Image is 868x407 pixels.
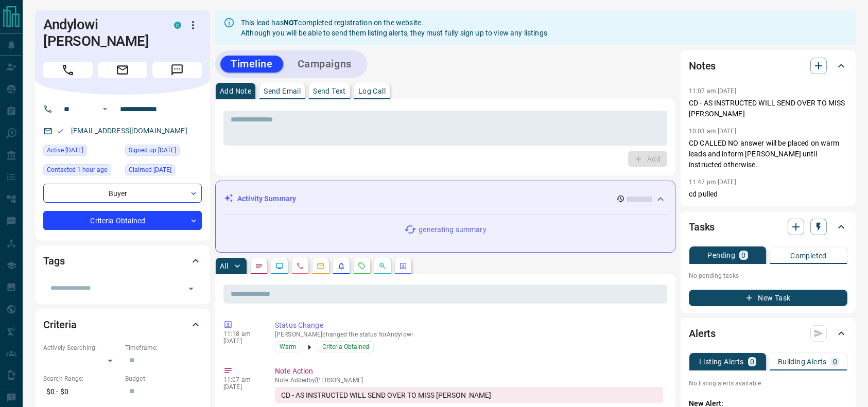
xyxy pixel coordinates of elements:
[125,164,202,179] div: Sat Aug 16 2025
[43,316,77,333] h2: Criteria
[419,224,486,235] p: generating summary
[223,330,259,338] p: 11:18 am
[223,383,259,391] p: [DATE]
[43,253,64,269] h2: Tags
[43,312,202,337] div: Criteria
[689,268,847,284] p: No pending tasks
[689,58,716,74] h2: Notes
[378,262,387,270] svg: Opportunities
[43,16,159,49] h1: Andylowi [PERSON_NAME]
[689,54,847,78] div: Notes
[750,358,754,365] p: 0
[152,62,202,78] span: Message
[833,358,837,365] p: 0
[280,342,297,352] span: Warm
[57,128,64,135] svg: Email Valid
[125,145,202,159] div: Sat Aug 16 2025
[689,128,736,135] p: 10:03 am [DATE]
[223,338,259,345] p: [DATE]
[689,87,736,95] p: 11:07 am [DATE]
[399,262,407,270] svg: Agent Actions
[43,145,120,159] div: Sat Aug 16 2025
[741,252,745,259] p: 0
[43,383,120,400] p: $0 - $0
[129,165,171,175] span: Claimed [DATE]
[237,193,296,204] p: Activity Summary
[275,387,663,403] div: CD - AS INSTRUCTED WILL SEND OVER TO MISS [PERSON_NAME]
[174,22,181,29] div: condos.ca
[275,262,284,270] svg: Lead Browsing Activity
[689,379,847,388] p: No listing alerts available
[317,262,325,270] svg: Emails
[220,87,251,95] p: Add Note
[358,87,386,95] p: Log Call
[284,19,298,27] strong: NOT
[313,87,346,95] p: Send Text
[707,252,735,259] p: Pending
[689,179,736,186] p: 11:47 pm [DATE]
[275,320,663,331] p: Status Change
[689,189,847,200] p: cd pulled
[699,358,744,365] p: Listing Alerts
[689,138,847,170] p: CD CALLED NO answer will be placed on warm leads and inform [PERSON_NAME] until instructed otherw...
[99,103,111,115] button: Open
[223,376,259,383] p: 11:07 am
[220,56,283,73] button: Timeline
[47,145,83,155] span: Active [DATE]
[255,262,263,270] svg: Notes
[98,62,147,78] span: Email
[296,262,304,270] svg: Calls
[220,262,228,270] p: All
[790,252,827,259] p: Completed
[275,366,663,377] p: Note Action
[125,343,202,352] p: Timeframe:
[778,358,827,365] p: Building Alerts
[43,164,120,179] div: Mon Aug 18 2025
[43,62,93,78] span: Call
[43,184,202,203] div: Buyer
[275,331,663,338] p: [PERSON_NAME] changed the status for Andylowi
[71,127,187,135] a: [EMAIL_ADDRESS][DOMAIN_NAME]
[47,165,108,175] span: Contacted 1 hour ago
[241,13,547,42] div: This lead has completed registration on the website. Although you will be able to send them listi...
[43,249,202,273] div: Tags
[129,145,176,155] span: Signed up [DATE]
[43,374,120,383] p: Search Range:
[689,215,847,239] div: Tasks
[275,377,663,384] p: Note Added by [PERSON_NAME]
[689,290,847,306] button: New Task
[689,98,847,119] p: CD - AS INSTRUCTED WILL SEND OVER TO MISS [PERSON_NAME]
[43,343,120,352] p: Actively Searching:
[224,189,667,208] div: Activity Summary
[184,281,198,296] button: Open
[264,87,301,95] p: Send Email
[689,321,847,346] div: Alerts
[287,56,362,73] button: Campaigns
[358,262,366,270] svg: Requests
[689,325,716,342] h2: Alerts
[337,262,345,270] svg: Listing Alerts
[322,342,369,352] span: Criteria Obtained
[689,219,715,235] h2: Tasks
[125,374,202,383] p: Budget:
[43,211,202,230] div: Criteria Obtained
